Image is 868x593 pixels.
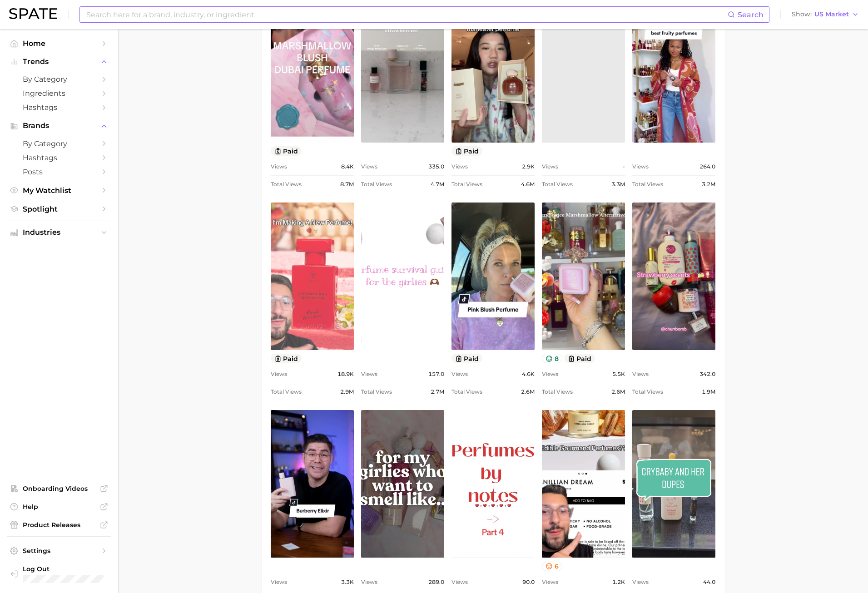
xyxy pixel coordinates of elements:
button: Industries [7,226,111,239]
span: 2.7m [431,386,444,397]
span: 342.0 [699,369,715,380]
span: 335.0 [428,161,444,172]
a: Hashtags [7,151,111,165]
a: Hashtags [7,100,111,114]
a: My Watchlist [7,183,111,198]
span: 1.9m [702,386,715,397]
span: 4.7m [431,179,444,190]
span: 44.0 [703,577,715,588]
span: 3.3m [611,179,625,190]
span: Total Views [271,179,302,190]
span: Total Views [542,386,573,397]
a: Onboarding Videos [7,482,111,495]
span: Views [451,161,468,172]
span: 18.9k [337,369,354,380]
span: 4.6m [521,179,535,190]
a: by Category [7,137,111,151]
span: Home [23,39,95,48]
span: Views [361,369,377,380]
span: Product Releases [23,521,95,529]
span: by Category [23,139,95,148]
span: Help [23,503,95,511]
a: Ingredients [7,86,111,100]
span: 2.6m [521,386,535,397]
button: 6 [542,562,562,571]
span: Views [271,161,287,172]
button: paid [271,354,302,363]
a: Help [7,500,111,514]
span: - [623,161,625,172]
a: Product Releases [7,518,111,532]
a: Posts [7,165,111,179]
a: Settings [7,544,111,558]
span: Industries [23,228,95,237]
button: ShowUS Market [789,9,861,20]
span: 2.6m [611,386,625,397]
span: My Watchlist [23,186,95,195]
span: Log Out [23,565,111,573]
span: Views [451,369,468,380]
span: Total Views [451,386,482,397]
span: Total Views [361,386,392,397]
span: Total Views [271,386,302,397]
span: Views [271,369,287,380]
span: Total Views [632,179,663,190]
span: 157.0 [428,369,444,380]
span: Views [542,369,558,380]
span: 4.6k [522,369,535,380]
button: paid [451,354,483,363]
span: by Category [23,75,95,84]
span: Views [361,161,377,172]
span: Spotlight [23,205,95,213]
span: Views [361,577,377,588]
span: Hashtags [23,103,95,112]
a: by Category [7,72,111,86]
span: Onboarding Videos [23,484,95,493]
img: SPATE [9,8,57,19]
button: paid [451,146,483,156]
span: Hashtags [23,153,95,162]
a: Home [7,36,111,50]
span: 264.0 [699,161,715,172]
span: 90.0 [522,577,535,588]
span: Search [738,10,764,19]
a: Log out. Currently logged in with e-mail jacob.demos@robertet.com. [7,562,111,586]
span: Brands [23,122,95,130]
span: Posts [23,168,95,176]
button: paid [564,354,595,363]
span: Total Views [542,179,573,190]
a: Spotlight [7,202,111,216]
span: Views [542,577,558,588]
button: Trends [7,55,111,69]
span: Total Views [632,386,663,397]
span: Show [792,12,812,17]
span: 289.0 [428,577,444,588]
span: 2.9k [522,161,535,172]
span: Total Views [361,179,392,190]
span: 8.7m [340,179,354,190]
span: 3.2m [702,179,715,190]
input: Search here for a brand, industry, or ingredient [85,7,728,22]
span: Views [632,369,649,380]
span: 1.2k [612,577,625,588]
span: US Market [814,12,849,17]
button: paid [271,146,302,156]
span: 3.3k [341,577,354,588]
span: Views [451,577,468,588]
span: Ingredients [23,89,95,98]
span: 5.5k [612,369,625,380]
span: Views [632,577,649,588]
span: Settings [23,547,95,555]
button: 8 [542,354,562,363]
span: Views [632,161,649,172]
span: Total Views [451,179,482,190]
button: Brands [7,119,111,133]
span: 2.9m [340,386,354,397]
span: Views [542,161,558,172]
span: Views [271,577,287,588]
span: Trends [23,58,95,66]
span: 8.4k [341,161,354,172]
